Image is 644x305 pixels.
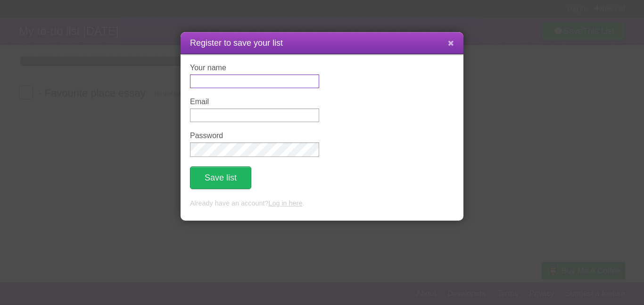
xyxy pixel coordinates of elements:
[190,64,319,72] label: Your name
[268,199,302,207] a: Log in here
[190,166,251,189] button: Save list
[190,37,454,49] h1: Register to save your list
[190,98,319,106] label: Email
[190,198,454,209] p: Already have an account? .
[190,132,319,140] label: Password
